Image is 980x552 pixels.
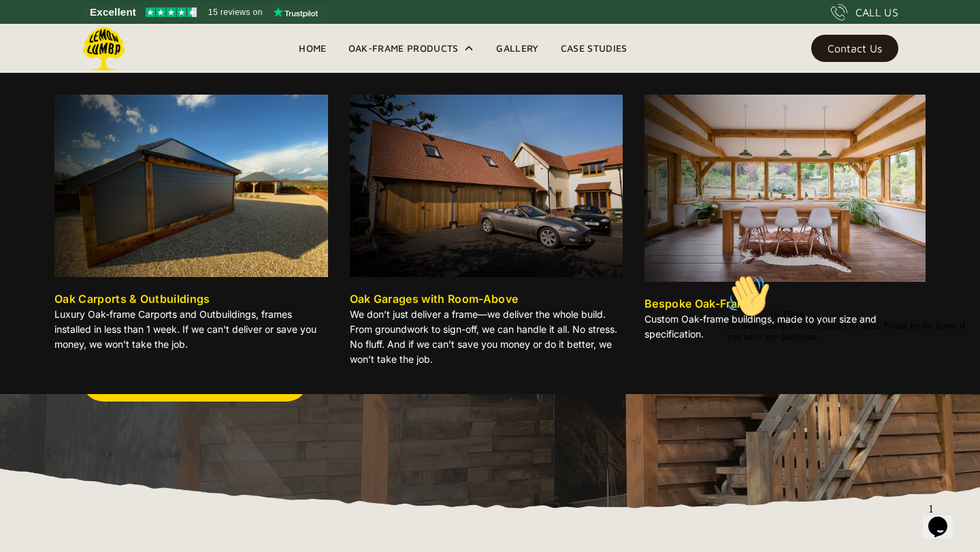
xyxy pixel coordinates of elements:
[923,498,966,538] iframe: chat widget
[350,95,623,372] a: Oak Garages with Room-AboveWe don’t just deliver a frame—we deliver the whole build. From groundw...
[82,3,327,22] a: See Lemon Lumba reviews on Trustpilot
[721,269,966,491] iframe: chat widget
[208,4,263,20] span: 15 reviews on
[348,40,459,56] div: Oak-Frame Products
[644,312,926,342] p: Custom Oak-frame buildings, made to your size and specification.
[146,7,197,17] img: Trustpilot 4.5 stars
[644,295,759,312] div: Bespoke Oak-Frames
[273,7,318,18] img: Trustpilot logo
[90,4,136,20] span: Excellent
[338,24,486,73] div: Oak-Frame Products
[644,95,926,347] a: Bespoke Oak-FramesCustom Oak-frame buildings, made to your size and specification.
[5,41,244,73] span: Hi There, I'm here to help with anything you need. Please let me know if you have any questions.
[550,38,638,59] a: Case Studies
[288,38,337,59] a: Home
[5,5,49,49] img: :wave:
[54,307,328,352] p: Luxury Oak-frame Carports and Outbuildings, frames installed in less than 1 week. If we can't del...
[811,35,898,62] a: Contact Us
[54,95,328,357] a: Oak Carports & OutbuildingsLuxury Oak-frame Carports and Outbuildings, frames installed in less t...
[855,4,898,20] div: CALL US
[350,291,519,307] div: Oak Garages with Room-Above
[828,44,882,53] div: Contact Us
[485,38,549,59] a: Gallery
[831,4,898,20] a: CALL US
[5,5,250,74] div: 👋Hi There,I'm here to help with anything you need. Please let me know if you have any questions.
[350,307,623,367] p: We don’t just deliver a frame—we deliver the whole build. From groundwork to sign-off, we can han...
[54,291,210,307] div: Oak Carports & Outbuildings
